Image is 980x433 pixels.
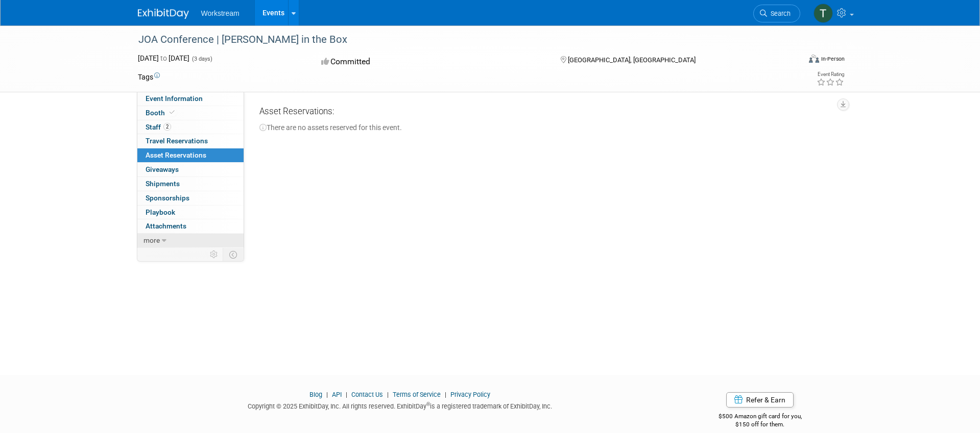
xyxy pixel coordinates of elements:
[146,194,189,202] span: Sponsorships
[144,236,160,244] span: more
[678,405,843,429] div: $500 Amazon gift card for you,
[138,72,160,82] td: Tags
[137,120,244,134] a: Staff2
[426,401,430,407] sup: ®
[137,163,244,176] a: Giveaways
[138,9,189,19] img: ExhibitDay
[137,148,244,162] a: Asset Reservations
[146,109,177,117] span: Booth
[137,234,244,247] a: more
[137,177,244,191] a: Shipments
[137,134,244,148] a: Travel Reservations
[814,4,833,23] img: Tanner Michaelis
[450,391,490,398] a: Privacy Policy
[137,92,244,106] a: Event Information
[309,391,322,398] a: Blog
[146,123,171,131] span: Staff
[259,106,334,119] div: Asset Reservations:
[393,391,441,398] a: Terms of Service
[159,54,169,62] span: to
[324,391,330,398] span: |
[191,56,212,62] span: (3 days)
[318,53,544,71] div: Committed
[332,391,342,398] a: API
[223,248,244,261] td: Toggle Event Tabs
[740,53,845,68] div: Event Format
[137,206,244,219] a: Playbook
[767,10,791,17] span: Search
[137,219,244,233] a: Attachments
[678,420,843,429] div: $150 off for them.
[163,123,171,131] span: 2
[568,56,696,64] span: [GEOGRAPHIC_DATA], [GEOGRAPHIC_DATA]
[259,119,835,133] div: There are no assets reserved for this event.
[809,55,819,63] img: Format-Inperson.png
[137,106,244,120] a: Booth
[753,5,800,22] a: Search
[146,137,208,145] span: Travel Reservations
[205,248,223,261] td: Personalize Event Tab Strip
[170,110,175,115] i: Booth reservation complete
[146,208,175,216] span: Playbook
[146,94,203,103] span: Event Information
[137,191,244,205] a: Sponsorships
[146,151,206,159] span: Asset Reservations
[817,72,844,77] div: Event Rating
[138,399,663,411] div: Copyright © 2025 ExhibitDay, Inc. All rights reserved. ExhibitDay is a registered trademark of Ex...
[146,222,186,230] span: Attachments
[442,391,449,398] span: |
[201,9,240,17] span: Workstream
[135,31,785,49] div: JOA Conference | [PERSON_NAME] in the Box
[821,55,845,63] div: In-Person
[138,54,189,62] span: [DATE] [DATE]
[343,391,350,398] span: |
[726,392,794,407] a: Refer & Earn
[385,391,391,398] span: |
[146,180,180,188] span: Shipments
[351,391,383,398] a: Contact Us
[146,165,179,173] span: Giveaways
